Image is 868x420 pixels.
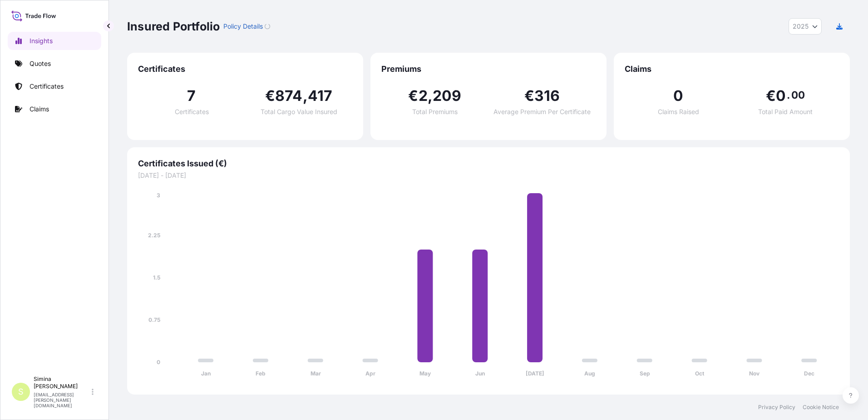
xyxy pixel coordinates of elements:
[303,89,308,103] span: ,
[157,359,160,365] tspan: 0
[584,370,595,377] tspan: Aug
[138,64,352,75] span: Certificates
[187,89,196,103] span: 7
[433,89,462,103] span: 209
[265,19,270,34] button: Loading
[791,91,805,99] span: 00
[749,370,760,377] tspan: Nov
[673,89,683,103] span: 0
[526,370,544,377] tspan: [DATE]
[148,316,160,323] tspan: 0.75
[766,89,776,103] span: €
[311,370,321,377] tspan: Mar
[475,370,485,377] tspan: Jun
[261,109,337,115] span: Total Cargo Value Insured
[658,109,699,115] span: Claims Raised
[789,18,822,35] button: Year Selector
[138,158,839,169] span: Certificates Issued (€)
[695,370,705,377] tspan: Oct
[127,19,220,34] p: Insured Portfolio
[30,82,64,91] p: Certificates
[419,89,428,103] span: 2
[625,64,839,75] span: Claims
[787,91,790,99] span: .
[381,64,596,75] span: Premiums
[153,274,160,281] tspan: 1.5
[265,24,270,29] div: Loading
[201,370,211,377] tspan: Jan
[8,100,101,118] a: Claims
[175,109,209,115] span: Certificates
[34,375,90,390] p: Simina [PERSON_NAME]
[8,55,101,73] a: Quotes
[758,404,795,411] a: Privacy Policy
[34,392,90,408] p: [EMAIL_ADDRESS][PERSON_NAME][DOMAIN_NAME]
[419,370,431,377] tspan: May
[275,89,303,103] span: 874
[256,370,266,377] tspan: Feb
[8,77,101,95] a: Certificates
[365,370,375,377] tspan: Apr
[804,370,814,377] tspan: Dec
[408,89,418,103] span: €
[524,89,534,103] span: €
[223,22,263,31] p: Policy Details
[534,89,560,103] span: 316
[640,370,650,377] tspan: Sep
[493,109,591,115] span: Average Premium Per Certificate
[428,89,433,103] span: ,
[803,404,839,411] a: Cookie Notice
[30,59,51,68] p: Quotes
[265,89,275,103] span: €
[18,387,24,396] span: S
[157,192,160,199] tspan: 3
[8,32,101,50] a: Insights
[776,89,786,103] span: 0
[30,105,49,114] p: Claims
[758,109,813,115] span: Total Paid Amount
[138,171,839,180] span: [DATE] - [DATE]
[308,89,333,103] span: 417
[412,109,458,115] span: Total Premiums
[793,22,809,31] span: 2025
[30,36,53,45] p: Insights
[148,232,160,239] tspan: 2.25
